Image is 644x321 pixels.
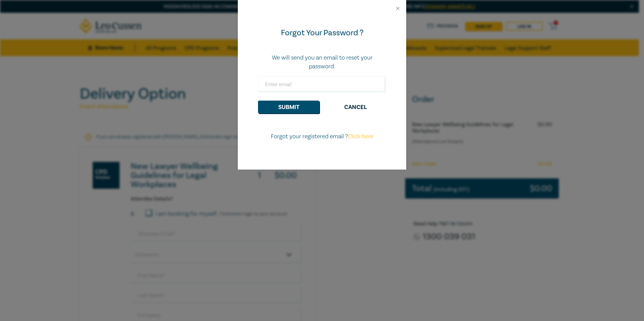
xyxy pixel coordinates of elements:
[258,76,386,93] input: Enter email
[258,53,386,71] p: We will send you an email to reset your password.
[258,28,386,38] div: Forgot Your Password ?
[258,132,386,141] p: Forgot your registered email ?
[395,5,401,11] button: Close
[325,101,386,113] button: Cancel
[258,101,319,113] button: Submit
[348,133,373,140] a: Click here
